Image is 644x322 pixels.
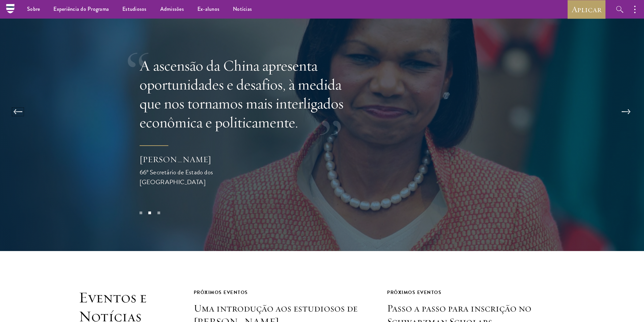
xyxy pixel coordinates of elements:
[140,56,343,132] font: A ascensão da China apresenta oportunidades e desafios, à medida que nos tornamos mais interligad...
[154,208,163,217] button: 3 of 3
[194,289,248,296] font: Próximos eventos
[160,5,184,13] font: Admissões
[572,4,601,15] font: Aplicar
[197,5,219,13] font: Ex-alunos
[136,208,145,217] button: 1 of 3
[53,5,109,13] font: Experiência do Programa
[140,154,211,165] font: [PERSON_NAME]
[387,289,442,296] font: Próximos eventos
[27,5,40,13] font: Sobre
[233,5,252,13] font: Notícias
[145,208,154,217] button: 2 of 3
[140,167,213,187] font: 66º Secretário de Estado dos [GEOGRAPHIC_DATA]
[122,5,147,13] font: Estudiosos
